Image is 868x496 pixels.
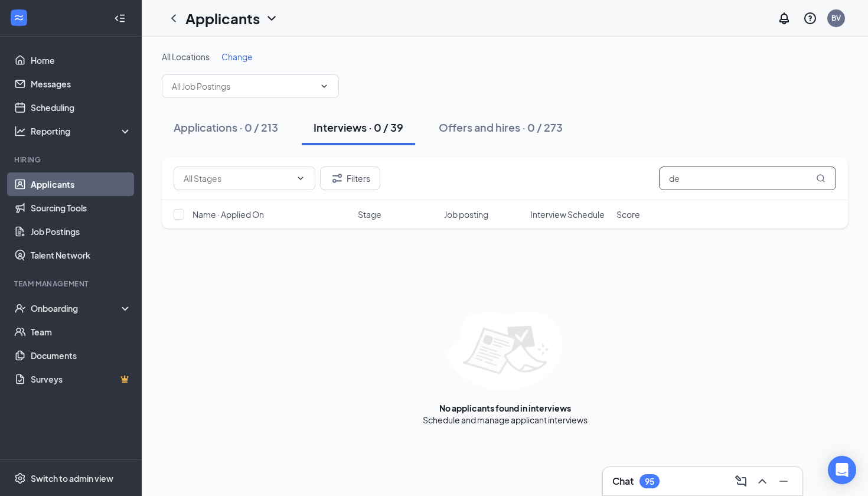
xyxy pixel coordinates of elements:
[755,474,769,488] svg: ChevronUp
[14,279,129,289] div: Team Management
[831,13,841,23] div: BV
[114,12,126,24] svg: Collapse
[753,472,772,491] button: ChevronUp
[330,171,344,185] svg: Filter
[448,311,563,390] img: empty-state
[774,472,793,491] button: Minimize
[31,48,132,72] a: Home
[439,120,563,135] div: Offers and hires · 0 / 273
[734,474,748,488] svg: ComposeMessage
[314,120,403,135] div: Interviews · 0 / 39
[192,208,264,220] span: Name · Applied On
[265,11,279,25] svg: ChevronDown
[31,320,132,344] a: Team
[31,302,122,314] div: Onboarding
[31,125,132,137] div: Reporting
[14,302,26,314] svg: UserCheck
[320,167,380,190] button: Filter Filters
[31,196,132,220] a: Sourcing Tools
[616,208,640,220] span: Score
[167,11,181,25] svg: ChevronLeft
[31,472,113,484] div: Switch to admin view
[319,81,329,91] svg: ChevronDown
[530,208,605,220] span: Interview Schedule
[14,125,26,137] svg: Analysis
[31,220,132,243] a: Job Postings
[31,172,132,196] a: Applicants
[172,80,315,93] input: All Job Postings
[803,11,817,25] svg: QuestionInfo
[14,472,26,484] svg: Settings
[612,475,634,488] h3: Chat
[31,72,132,96] a: Messages
[14,155,129,165] div: Hiring
[444,208,488,220] span: Job posting
[816,174,825,183] svg: MagnifyingGlass
[659,167,836,190] input: Search in interviews
[296,174,305,183] svg: ChevronDown
[185,8,260,28] h1: Applicants
[13,12,25,24] svg: WorkstreamLogo
[645,477,654,487] div: 95
[439,402,571,414] div: No applicants found in interviews
[31,243,132,267] a: Talent Network
[221,51,253,62] span: Change
[776,474,791,488] svg: Minimize
[31,367,132,391] a: SurveysCrown
[358,208,381,220] span: Stage
[31,96,132,119] a: Scheduling
[423,414,588,426] div: Schedule and manage applicant interviews
[828,456,856,484] div: Open Intercom Messenger
[777,11,791,25] svg: Notifications
[162,51,210,62] span: All Locations
[174,120,278,135] div: Applications · 0 / 213
[732,472,750,491] button: ComposeMessage
[31,344,132,367] a: Documents
[184,172,291,185] input: All Stages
